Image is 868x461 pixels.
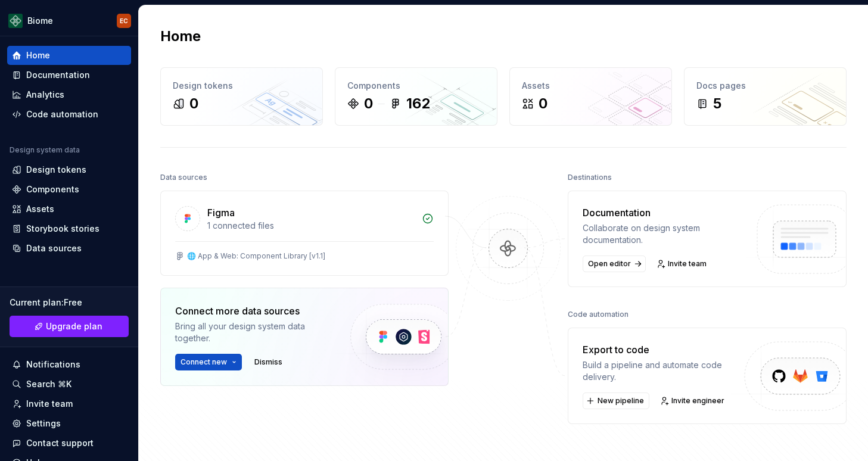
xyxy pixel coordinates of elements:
[8,14,23,28] img: f11814da-4d5c-4df5-830a-21d18e3a0d47.png
[684,67,847,126] a: Docs pages5
[7,46,131,65] a: Home
[696,80,834,92] div: Docs pages
[7,180,131,199] a: Components
[10,297,129,309] div: Current plan : Free
[10,145,80,155] div: Design system data
[653,256,712,272] a: Invite team
[26,359,80,370] div: Notifications
[7,200,131,219] a: Assets
[207,220,415,232] div: 1 connected files
[568,306,629,323] div: Code automation
[207,205,235,220] div: Figma
[7,239,131,258] a: Data sources
[7,66,131,85] a: Documentation
[26,183,79,195] div: Components
[668,259,707,269] span: Invite team
[26,203,54,215] div: Assets
[583,256,646,272] a: Open editor
[26,108,98,120] div: Code automation
[568,169,612,186] div: Destinations
[509,67,672,126] a: Assets0
[583,393,649,409] button: New pipeline
[26,69,90,81] div: Documentation
[364,94,373,113] div: 0
[189,94,198,113] div: 0
[26,437,94,449] div: Contact support
[583,222,743,246] div: Collaborate on design system documentation.
[7,394,131,413] a: Invite team
[713,94,721,113] div: 5
[175,304,330,318] div: Connect more data sources
[7,355,131,374] button: Notifications
[26,418,61,429] div: Settings
[254,357,282,367] span: Dismiss
[173,80,310,92] div: Design tokens
[335,67,497,126] a: Components0162
[7,434,131,453] button: Contact support
[175,320,330,344] div: Bring all your design system data together.
[249,354,288,370] button: Dismiss
[347,80,485,92] div: Components
[160,191,449,276] a: Figma1 connected files🌐 App & Web: Component Library [v1.1]
[2,8,136,33] button: BiomeEC
[583,205,743,220] div: Documentation
[10,316,129,337] a: Upgrade plan
[583,342,743,357] div: Export to code
[120,16,128,26] div: EC
[7,414,131,433] a: Settings
[46,320,102,332] span: Upgrade plan
[26,242,82,254] div: Data sources
[160,169,207,186] div: Data sources
[539,94,547,113] div: 0
[671,396,724,406] span: Invite engineer
[7,85,131,104] a: Analytics
[26,398,73,410] div: Invite team
[26,378,71,390] div: Search ⌘K
[181,357,227,367] span: Connect new
[26,164,86,176] div: Design tokens
[406,94,430,113] div: 162
[26,89,64,101] div: Analytics
[26,223,99,235] div: Storybook stories
[26,49,50,61] div: Home
[598,396,644,406] span: New pipeline
[187,251,325,261] div: 🌐 App & Web: Component Library [v1.1]
[522,80,659,92] div: Assets
[7,219,131,238] a: Storybook stories
[7,375,131,394] button: Search ⌘K
[160,27,201,46] h2: Home
[657,393,730,409] a: Invite engineer
[583,359,743,383] div: Build a pipeline and automate code delivery.
[160,67,323,126] a: Design tokens0
[27,15,53,27] div: Biome
[7,105,131,124] a: Code automation
[588,259,631,269] span: Open editor
[7,160,131,179] a: Design tokens
[175,354,242,370] button: Connect new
